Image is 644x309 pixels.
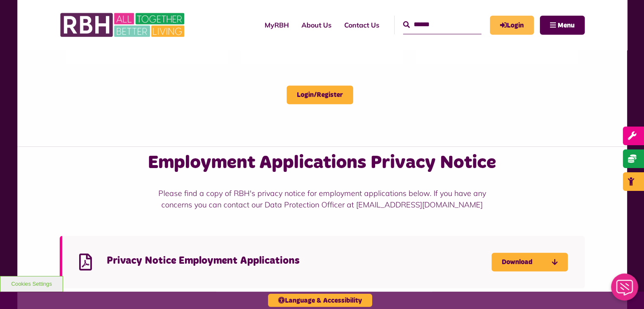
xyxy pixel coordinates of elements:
[490,16,534,35] a: MyRBH
[287,86,353,104] a: Login/Register
[107,254,492,268] h4: Privacy Notice Employment Applications
[268,294,372,307] button: Language & Accessibility
[258,14,295,36] a: MyRBH
[147,188,497,210] p: Please find a copy of RBH's privacy notice for employment applications below. If you have any con...
[147,151,497,175] h3: Employment Applications Privacy Notice
[403,16,481,34] input: Search
[60,8,187,41] img: RBH
[338,14,386,36] a: Contact Us
[492,253,568,271] a: Download Privacy Notice Employment Applications - open in a new tab
[606,271,644,309] iframe: Netcall Web Assistant for live chat
[540,16,585,35] button: Navigation
[295,14,338,36] a: About Us
[558,22,575,29] span: Menu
